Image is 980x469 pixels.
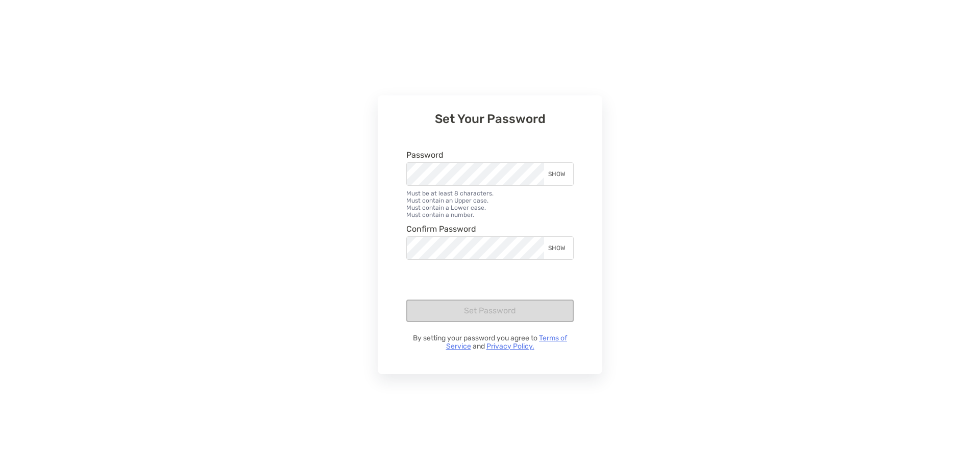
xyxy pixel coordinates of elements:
[406,204,574,211] li: Must contain a Lower case.
[406,197,574,204] li: Must contain an Upper case.
[406,190,574,197] li: Must be at least 8 characters.
[544,163,573,185] div: SHOW
[446,334,568,351] a: Terms of Service
[406,112,574,126] h3: Set Your Password
[486,342,534,351] a: Privacy Policy.
[406,211,574,218] li: Must contain a number.
[406,334,574,351] p: By setting your password you agree to and
[406,225,476,233] label: Confirm Password
[544,237,573,259] div: SHOW
[406,151,444,159] label: Password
